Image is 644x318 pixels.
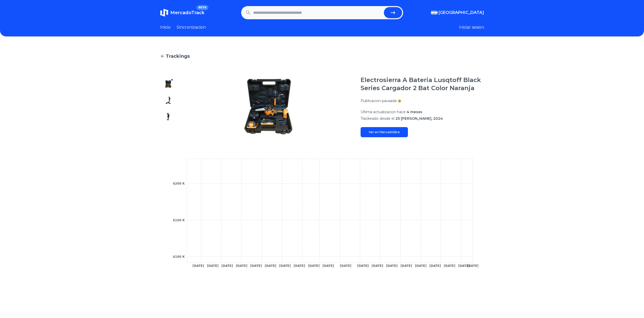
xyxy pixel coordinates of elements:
[431,10,484,16] button: [GEOGRAPHIC_DATA]
[429,264,441,268] tspan: [DATE]
[361,110,406,114] span: Ultima actualizacion hace
[361,116,394,121] span: Trackeado desde el
[160,9,204,17] a: MercadoTrackBETA
[170,10,204,15] span: MercadoTrack
[236,264,247,268] tspan: [DATE]
[361,98,397,103] p: Publicacion pausada
[186,76,350,137] img: Electrosierra A Bateria Lusqtoff Black Series Cargador 2 Bat Color Naranja
[160,9,168,17] img: MercadoTrack
[196,5,208,10] span: BETA
[400,264,412,268] tspan: [DATE]
[357,264,369,268] tspan: [DATE]
[192,264,204,268] tspan: [DATE]
[308,264,320,268] tspan: [DATE]
[173,255,185,259] tspan: $100 K
[431,11,438,15] img: Argentina
[396,116,443,121] span: 25 [PERSON_NAME], 2024
[458,264,470,268] tspan: [DATE]
[173,218,185,222] tspan: $150 K
[250,264,262,268] tspan: [DATE]
[160,24,171,30] a: Inicio
[177,24,206,30] a: Sincronizacion
[279,264,291,268] tspan: [DATE]
[166,53,190,60] span: Trackings
[467,264,479,268] tspan: [DATE]
[160,53,484,60] a: Trackings
[207,264,218,268] tspan: [DATE]
[265,264,276,268] tspan: [DATE]
[415,264,426,268] tspan: [DATE]
[386,264,398,268] tspan: [DATE]
[459,24,484,30] button: Iniciar sesion
[439,10,484,16] span: [GEOGRAPHIC_DATA]
[371,264,383,268] tspan: [DATE]
[322,264,334,268] tspan: [DATE]
[444,264,455,268] tspan: [DATE]
[407,110,422,114] span: 4 meses
[164,80,172,88] img: Electrosierra A Bateria Lusqtoff Black Series Cargador 2 Bat Color Naranja
[164,96,172,104] img: Electrosierra A Bateria Lusqtoff Black Series Cargador 2 Bat Color Naranja
[361,76,484,92] h1: Electrosierra A Bateria Lusqtoff Black Series Cargador 2 Bat Color Naranja
[294,264,305,268] tspan: [DATE]
[340,264,351,268] tspan: [DATE]
[173,182,185,185] tspan: $200 K
[221,264,233,268] tspan: [DATE]
[164,112,172,121] img: Electrosierra A Bateria Lusqtoff Black Series Cargador 2 Bat Color Naranja
[361,127,408,137] a: Ver en Mercadolibre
